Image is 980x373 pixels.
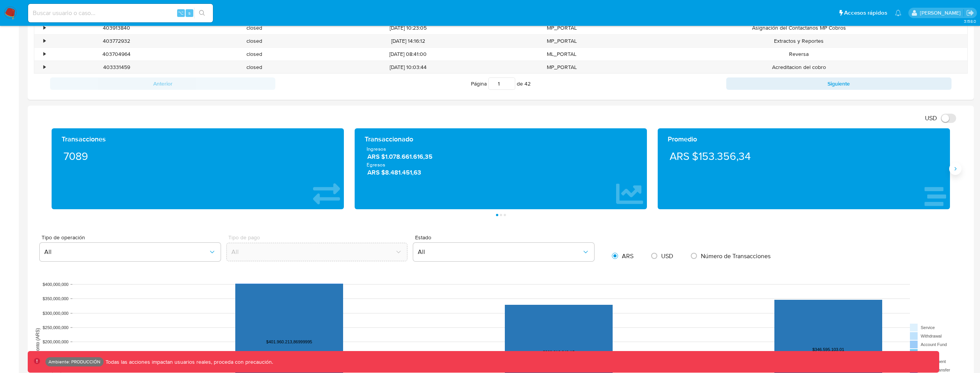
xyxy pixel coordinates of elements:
[524,80,531,87] span: 42
[186,22,323,34] div: closed
[631,61,967,74] div: Acreditacion del cobro
[188,9,191,17] span: s
[726,77,952,90] button: Siguiente
[48,61,186,74] div: 403331459
[631,48,967,60] div: Reversa
[493,35,631,47] div: MP_PORTAL
[44,50,45,58] div: •
[50,77,275,90] button: Anterior
[48,35,186,47] div: 403772932
[48,22,186,34] div: 403913840
[323,61,493,74] div: [DATE] 10:03:44
[104,358,273,366] p: Todas las acciones impactan usuarios reales, proceda con precaución.
[194,8,210,18] button: search-icon
[493,22,631,34] div: MP_PORTAL
[186,61,323,74] div: closed
[323,22,493,34] div: [DATE] 10:23:05
[44,64,45,71] div: •
[964,18,976,24] span: 3.158.0
[471,77,531,90] span: Página de
[631,35,967,47] div: Extractos y Reportes
[323,48,493,60] div: [DATE] 08:41:00
[49,360,101,363] p: Ambiente: PRODUCCIÓN
[895,10,901,16] a: Notificaciones
[844,9,887,17] span: Accesos rápidos
[966,9,974,17] a: Salir
[28,8,213,18] input: Buscar usuario o caso...
[44,24,45,32] div: •
[920,9,963,17] p: kevin.palacios@mercadolibre.com
[186,48,323,60] div: closed
[48,48,186,60] div: 403704964
[178,9,184,17] span: ⌥
[493,61,631,74] div: MP_PORTAL
[186,35,323,47] div: closed
[631,22,967,34] div: Asignación del Contactanos MP Cobros
[44,37,45,45] div: •
[493,48,631,60] div: ML_PORTAL
[323,35,493,47] div: [DATE] 14:16:12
